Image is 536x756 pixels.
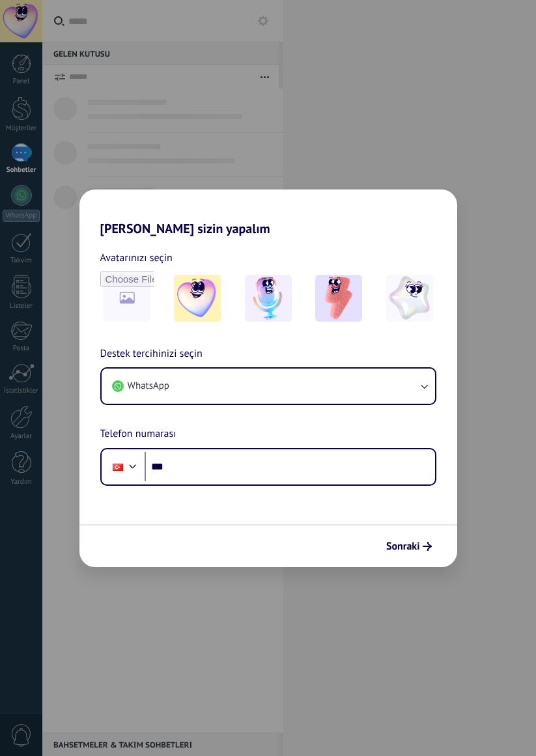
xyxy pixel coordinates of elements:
[100,426,176,443] span: Telefon numarası
[174,275,221,322] img: -1.jpeg
[386,542,420,551] span: Sonraki
[100,346,203,363] span: Destek tercihinizi seçin
[79,189,457,236] h2: [PERSON_NAME] sizin yapalım
[128,380,169,393] span: WhatsApp
[106,453,130,481] div: Turkey: + 90
[380,535,438,557] button: Sonraki
[100,249,173,266] span: Avatarınızı seçin
[245,275,292,322] img: -2.jpeg
[386,275,433,322] img: -4.jpeg
[102,369,435,404] button: WhatsApp
[315,275,362,322] img: -3.jpeg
